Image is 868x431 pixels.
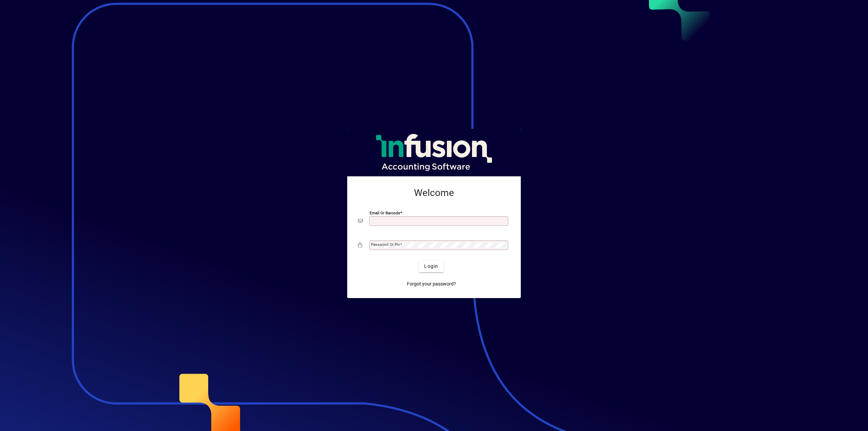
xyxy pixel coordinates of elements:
[358,187,510,199] h2: Welcome
[404,278,459,290] a: Forgot your password?
[424,263,438,270] span: Login
[419,260,443,272] button: Login
[371,242,400,247] mat-label: Password or Pin
[370,211,400,215] mat-label: Email or Barcode
[407,280,456,288] span: Forgot your password?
